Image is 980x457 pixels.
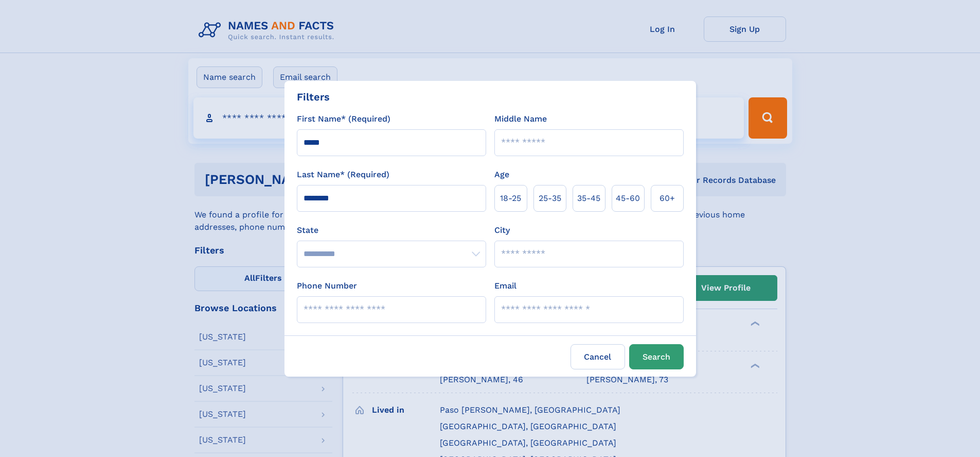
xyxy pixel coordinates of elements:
[494,224,510,236] label: City
[616,192,640,205] span: 45‑60
[629,344,684,369] button: Search
[297,89,330,105] div: Filters
[494,168,509,181] label: Age
[297,168,389,181] label: Last Name* (Required)
[577,192,600,205] span: 35‑45
[297,113,390,125] label: First Name* (Required)
[539,192,561,205] span: 25‑35
[494,280,516,292] label: Email
[494,113,547,125] label: Middle Name
[297,280,357,292] label: Phone Number
[571,344,625,369] label: Cancel
[660,192,675,205] span: 60+
[297,224,486,236] label: State
[500,192,521,205] span: 18‑25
